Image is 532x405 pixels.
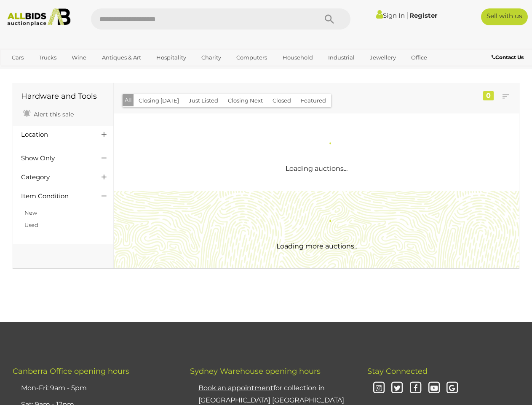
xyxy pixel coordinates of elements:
button: Closed [267,94,296,107]
span: | [406,11,408,20]
i: Instagram [372,381,386,396]
a: Charity [196,51,227,65]
a: Hospitality [151,51,192,65]
a: Book an appointmentfor collection in [GEOGRAPHIC_DATA] [GEOGRAPHIC_DATA] [198,384,344,404]
span: Canberra Office opening hours [13,367,129,376]
i: Youtube [427,381,441,396]
a: Sports [6,65,35,78]
div: 0 [483,91,494,100]
a: Register [409,11,437,19]
a: Office [406,51,433,65]
a: Contact Us [492,53,526,62]
h4: Item Condition [21,193,89,200]
a: Cars [6,51,29,65]
span: Loading more auctions.. [276,242,357,250]
a: Alert this sale [21,107,76,120]
h4: Show Only [21,155,89,162]
img: Allbids.com.au [4,8,74,26]
i: Twitter [390,381,405,396]
span: Alert this sale [32,111,74,118]
a: Jewellery [364,51,401,65]
span: Sydney Warehouse opening hours [190,367,321,376]
button: Search [308,8,350,30]
a: Sign In [376,11,405,19]
h1: Hardware and Tools [21,92,105,101]
button: All [123,94,134,106]
button: Closing Next [223,94,268,107]
a: Computers [231,51,273,65]
a: Antiques & Art [96,51,147,65]
a: Industrial [323,51,360,65]
h4: Category [21,174,89,181]
b: Contact Us [492,54,524,60]
button: Featured [296,94,331,107]
a: Household [277,51,318,65]
i: Google [445,381,460,396]
u: Book an appointment [198,384,273,392]
span: Stay Connected [367,367,428,376]
li: Mon-Fri: 9am - 5pm [19,380,169,397]
h4: Location [21,131,89,138]
a: [GEOGRAPHIC_DATA] [39,65,110,78]
i: Facebook [408,381,423,396]
span: Loading auctions... [286,165,348,173]
button: Closing [DATE] [134,94,184,107]
a: Sell with us [481,8,528,25]
button: Just Listed [184,94,223,107]
a: Trucks [33,51,62,65]
a: New [24,209,37,216]
a: Used [24,221,38,228]
a: Wine [66,51,92,65]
